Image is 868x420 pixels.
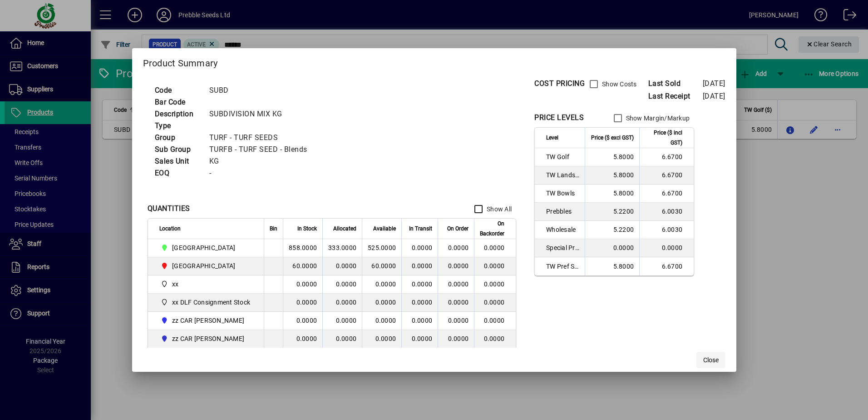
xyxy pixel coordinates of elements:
[172,334,244,343] span: zz CAR [PERSON_NAME]
[159,279,254,290] span: xx
[409,224,432,234] span: In Transit
[448,299,469,306] span: 0.0000
[150,155,205,167] td: Sales Unit
[362,294,401,312] td: 0.0000
[150,132,205,144] td: Group
[322,312,362,330] td: 0.0000
[322,330,362,348] td: 0.0000
[639,257,694,275] td: 6.6700
[546,207,579,216] span: Prebbles
[362,275,401,294] td: 0.0000
[148,203,190,214] div: QUANTITIES
[648,78,703,89] span: Last Sold
[585,203,639,221] td: 5.2200
[283,312,322,330] td: 0.0000
[283,257,322,275] td: 60.0000
[639,148,694,166] td: 6.6700
[412,335,433,342] span: 0.0000
[159,333,254,344] span: zz CAR CRAIG B
[270,224,277,234] span: Bin
[373,224,396,234] span: Available
[159,315,254,326] span: zz CAR CARL
[639,166,694,185] td: 6.6700
[150,144,205,155] td: Sub Group
[448,317,469,324] span: 0.0000
[585,221,639,239] td: 5.2200
[546,152,579,161] span: TW Golf
[639,203,694,221] td: 6.0030
[297,224,317,234] span: In Stock
[150,96,205,108] td: Bar Code
[172,243,235,252] span: [GEOGRAPHIC_DATA]
[412,262,433,270] span: 0.0000
[480,219,504,239] span: On Backorder
[283,294,322,312] td: 0.0000
[159,242,254,253] span: CHRISTCHURCH
[585,239,639,257] td: 0.0000
[205,108,318,120] td: SUBDIVISION MIX KG
[546,225,579,234] span: Wholesale
[546,243,579,252] span: Special Price
[159,224,181,234] span: Location
[585,166,639,185] td: 5.8000
[362,257,401,275] td: 60.0000
[205,144,318,155] td: TURFB - TURF SEED - Blends
[474,312,516,330] td: 0.0000
[205,167,318,179] td: -
[585,257,639,275] td: 5.8000
[172,316,244,325] span: zz CAR [PERSON_NAME]
[591,133,634,143] span: Price ($ excl GST)
[283,275,322,294] td: 0.0000
[448,280,469,288] span: 0.0000
[333,224,356,234] span: Allocated
[412,280,433,288] span: 0.0000
[205,85,318,96] td: SUBD
[412,317,433,324] span: 0.0000
[485,205,512,214] label: Show All
[362,239,401,257] td: 525.0000
[283,239,322,257] td: 858.0000
[322,257,362,275] td: 0.0000
[474,275,516,294] td: 0.0000
[132,48,736,75] h2: Product Summary
[172,261,235,270] span: [GEOGRAPHIC_DATA]
[447,224,469,234] span: On Order
[546,133,558,143] span: Level
[448,262,469,270] span: 0.0000
[703,92,725,100] span: [DATE]
[362,312,401,330] td: 0.0000
[534,112,584,123] div: PRICE LEVELS
[546,170,579,180] span: TW Landscaper
[600,80,637,89] label: Show Costs
[639,185,694,203] td: 6.6700
[585,185,639,203] td: 5.8000
[322,275,362,294] td: 0.0000
[639,239,694,257] td: 0.0000
[283,330,322,348] td: 0.0000
[322,294,362,312] td: 0.0000
[648,91,703,102] span: Last Receipt
[172,280,179,289] span: xx
[322,239,362,257] td: 333.0000
[159,297,254,308] span: xx DLF Consignment Stock
[150,108,205,120] td: Description
[448,335,469,342] span: 0.0000
[474,294,516,312] td: 0.0000
[585,148,639,166] td: 5.8000
[150,167,205,179] td: EOQ
[412,299,433,306] span: 0.0000
[474,239,516,257] td: 0.0000
[546,189,579,198] span: TW Bowls
[150,120,205,132] td: Type
[474,330,516,348] td: 0.0000
[362,330,401,348] td: 0.0000
[703,79,725,88] span: [DATE]
[172,298,250,307] span: xx DLF Consignment Stock
[639,221,694,239] td: 6.0030
[703,355,719,365] span: Close
[696,352,725,368] button: Close
[205,132,318,144] td: TURF - TURF SEEDS
[645,128,682,148] span: Price ($ incl GST)
[624,114,690,123] label: Show Margin/Markup
[448,244,469,251] span: 0.0000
